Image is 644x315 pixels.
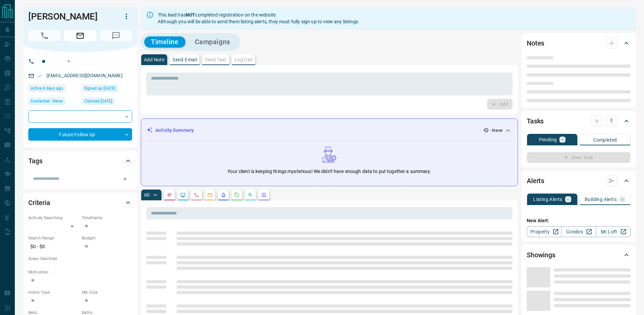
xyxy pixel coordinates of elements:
p: Building Alerts [585,197,617,202]
div: Notes [527,35,631,51]
button: Timeline [144,36,185,48]
div: Tasks [527,113,631,129]
span: No Number [28,30,61,41]
p: All [144,193,149,197]
svg: Agent Actions [261,192,267,198]
p: Listing Alerts [533,197,562,202]
span: No Number [100,30,132,41]
button: Campaigns [188,36,237,48]
div: Alerts [527,173,631,189]
div: Future Follow Up [28,128,132,141]
p: Activity Summary [155,127,194,134]
div: Activity Summary- Never [147,124,512,137]
p: Areas Searched: [28,256,132,262]
p: Actively Searching: [28,215,79,221]
svg: Emails [207,192,213,198]
h2: Tasks [527,116,544,126]
a: [EMAIL_ADDRESS][DOMAIN_NAME] [47,73,123,78]
h2: Criteria [28,197,50,208]
a: Property [527,226,561,237]
div: Thu Aug 07 2025 [82,85,132,94]
p: Send Email [173,57,197,62]
svg: Notes [167,192,172,198]
svg: Lead Browsing Activity [180,192,186,198]
div: Thu Aug 07 2025 [82,97,132,107]
div: Tags [28,153,132,169]
span: Active 6 days ago [31,85,63,92]
h2: Alerts [527,175,544,186]
div: This lead has completed registration on the website. Although you will be able to send them listi... [158,9,358,28]
div: Thu Aug 07 2025 [28,85,79,94]
span: Email [64,30,96,41]
svg: Email Valid [37,74,42,78]
p: Search Range: [28,235,79,241]
span: Contacted - Never [31,98,63,105]
span: Claimed [DATE] [84,98,112,105]
p: Min Size: [82,289,132,295]
p: Home Type: [28,289,79,295]
div: Criteria [28,195,132,211]
p: Budget: [82,235,132,241]
p: - Never [490,127,503,134]
p: Your client is keeping things mysterious! We didn't have enough data to put together a summary. [227,168,431,175]
p: Motivation: [28,269,132,275]
button: Open [120,174,130,184]
h1: [PERSON_NAME] [28,11,111,22]
p: Timeframe: [82,215,132,221]
p: New Alert: [527,217,631,224]
svg: Listing Alerts [221,192,226,198]
p: Pending [539,137,557,142]
p: $0 - $0 [28,241,79,252]
a: Condos [561,226,596,237]
svg: Opportunities [248,192,253,198]
svg: Calls [194,192,199,198]
h2: Tags [28,155,42,166]
span: Signed up [DATE] [84,85,115,92]
button: Open [65,57,73,65]
svg: Requests [234,192,240,198]
div: Showings [527,247,631,263]
strong: NOT [186,12,195,18]
p: Add Note [144,57,164,62]
p: Completed [593,138,617,142]
a: Mr.Loft [596,226,631,237]
h2: Notes [527,38,544,49]
h2: Showings [527,250,555,260]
